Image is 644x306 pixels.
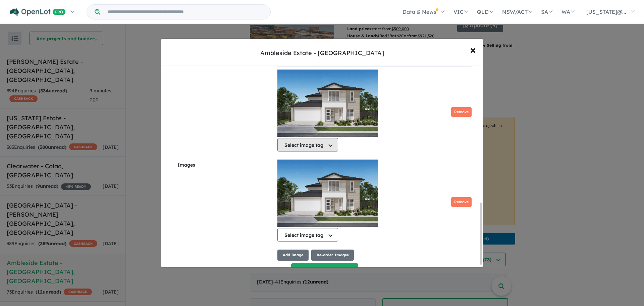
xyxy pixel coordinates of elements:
input: Try estate name, suburb, builder or developer [102,5,269,19]
label: Images [177,161,275,169]
div: Ambleside Estate - [GEOGRAPHIC_DATA] [260,49,384,57]
button: Remove [451,107,472,117]
span: × [470,42,476,57]
button: Save listing [291,263,358,278]
span: [US_STATE]@... [586,8,626,15]
button: Select image tag [277,228,338,242]
button: Remove [451,197,472,207]
button: Re-order Images [311,250,354,261]
img: Openlot PRO Logo White [10,8,66,16]
img: wtRmn4PughRXgAAAABJRU5ErkJggg== [277,70,378,137]
button: Select image tag [277,138,338,151]
button: Add image [277,250,309,261]
img: wtRmn4PughRXgAAAABJRU5ErkJggg== [277,160,378,227]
